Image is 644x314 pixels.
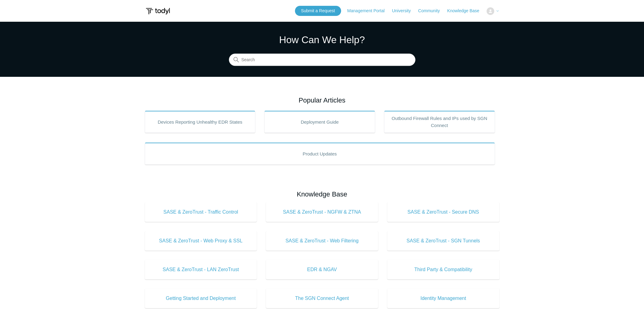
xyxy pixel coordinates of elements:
[275,295,369,302] span: The SGN Connect Agent
[229,32,415,47] h1: How Can We Help?
[384,111,495,133] a: Outbound Firewall Rules and IPs used by SGN Connect
[266,260,378,279] a: EDR & NGAV
[266,202,378,222] a: SASE & ZeroTrust - NGFW & ZTNA
[396,237,490,245] span: SASE & ZeroTrust - SGN Tunnels
[145,6,171,17] img: Todyl Support Center Help Center home page
[295,6,341,16] a: Submit a Request
[275,208,369,216] span: SASE & ZeroTrust - NGFW & ZTNA
[145,189,499,199] h2: Knowledge Base
[154,295,248,302] span: Getting Started and Deployment
[396,208,490,216] span: SASE & ZeroTrust - Secure DNS
[145,95,499,105] h2: Popular Articles
[387,202,499,222] a: SASE & ZeroTrust - Secure DNS
[145,231,257,251] a: SASE & ZeroTrust - Web Proxy & SSL
[154,266,248,273] span: SASE & ZeroTrust - LAN ZeroTrust
[396,266,490,273] span: Third Party & Compatibility
[264,111,375,133] a: Deployment Guide
[447,8,485,14] a: Knowledge Base
[396,295,490,302] span: Identity Management
[145,260,257,279] a: SASE & ZeroTrust - LAN ZeroTrust
[347,8,391,14] a: Management Portal
[145,202,257,222] a: SASE & ZeroTrust - Traffic Control
[275,237,369,245] span: SASE & ZeroTrust - Web Filtering
[154,237,248,245] span: SASE & ZeroTrust - Web Proxy & SSL
[387,231,499,251] a: SASE & ZeroTrust - SGN Tunnels
[387,260,499,279] a: Third Party & Compatibility
[154,208,248,216] span: SASE & ZeroTrust - Traffic Control
[145,289,257,308] a: Getting Started and Deployment
[418,8,446,14] a: Community
[266,289,378,308] a: The SGN Connect Agent
[392,8,417,14] a: University
[145,111,256,133] a: Devices Reporting Unhealthy EDR States
[275,266,369,273] span: EDR & NGAV
[266,231,378,251] a: SASE & ZeroTrust - Web Filtering
[229,54,415,66] input: Search
[145,143,495,165] a: Product Updates
[387,289,499,308] a: Identity Management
